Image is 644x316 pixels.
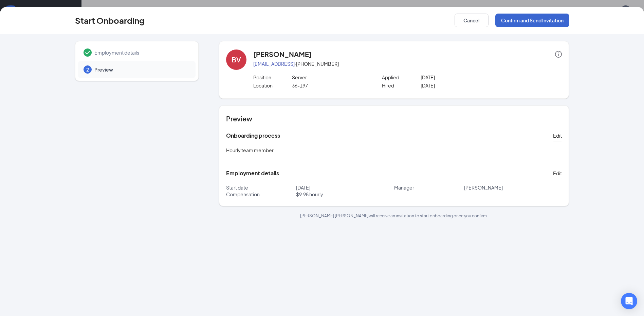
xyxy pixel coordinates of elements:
[553,168,562,179] button: Edit
[219,213,569,219] p: [PERSON_NAME] [PERSON_NAME] will receive an invitation to start onboarding once you confirm.
[555,51,562,58] span: info-circle
[382,82,421,89] p: Hired
[296,184,394,191] p: [DATE]
[226,147,274,153] span: Hourly team member
[226,170,279,177] h5: Employment details
[553,132,562,139] span: Edit
[253,74,292,81] p: Position
[553,130,562,141] button: Edit
[94,66,189,73] span: Preview
[495,14,569,27] button: Confirm and Send Invitation
[621,293,637,309] div: Open Intercom Messenger
[382,74,421,81] p: Applied
[253,61,295,67] a: [EMAIL_ADDRESS]
[253,82,292,89] p: Location
[394,184,464,191] p: Manager
[421,82,498,89] p: [DATE]
[253,50,312,59] h4: [PERSON_NAME]
[553,170,562,177] span: Edit
[226,191,296,198] p: Compensation
[292,82,369,89] p: 36-197
[226,184,296,191] p: Start date
[455,14,489,27] button: Cancel
[464,184,562,191] p: [PERSON_NAME]
[421,74,498,81] p: [DATE]
[75,15,145,26] h3: Start Onboarding
[86,66,89,73] span: 2
[292,74,369,81] p: Server
[94,49,189,56] span: Employment details
[84,48,92,57] svg: Checkmark
[226,132,280,139] h5: Onboarding process
[232,55,241,64] div: BV
[226,114,562,123] h4: Preview
[253,60,562,67] p: · [PHONE_NUMBER]
[296,191,394,198] p: $ 9.98 hourly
